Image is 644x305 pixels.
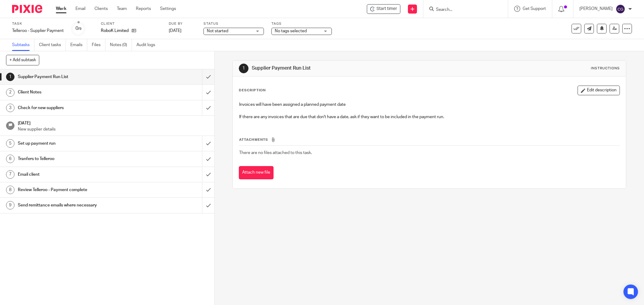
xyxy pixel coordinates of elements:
p: New supplier details [18,126,208,132]
span: Attachments [239,138,268,141]
a: Files [92,39,105,51]
div: 6 [6,155,14,163]
h1: Review Telleroo - Payment complete [18,185,137,194]
p: If there are any invoices that are due that don't have a date, ask if they want to be included in... [239,114,620,120]
div: 1 [6,73,14,81]
h1: Supplier Payment Run List [252,65,442,71]
div: Telleroo - Supplier Payment [12,28,64,34]
a: Work [56,6,66,12]
div: 3 [6,104,14,112]
p: Description [239,88,266,93]
img: svg%3E [616,4,625,14]
h1: Client Notes [18,88,137,97]
button: Edit description [578,86,620,95]
a: Team [117,6,127,12]
a: Subtasks [12,39,34,51]
h1: Tranfers to Telleroo [18,154,137,163]
div: 1 [239,64,248,73]
label: Task [12,21,64,26]
div: RoboK Limited - Telleroo - Supplier Payment [367,4,400,14]
h1: Set up payment run [18,139,137,148]
button: + Add subtask [6,55,39,65]
p: Invoices will have been assigned a planned payment date [239,102,620,108]
span: [DATE] [169,29,181,33]
label: Client [101,21,161,26]
h1: Email client [18,170,137,179]
a: Audit logs [136,39,160,51]
button: Attach new file [239,166,274,180]
div: 2 [6,88,14,97]
h1: [DATE] [18,119,208,126]
a: Client tasks [39,39,66,51]
label: Due by [169,21,196,26]
span: Not started [207,29,228,33]
a: Notes (0) [110,39,132,51]
h1: Supplier Payment Run List [18,72,137,81]
label: Status [203,21,264,26]
input: Search [435,7,490,13]
span: Get Support [523,7,546,11]
a: Settings [160,6,176,12]
div: 8 [6,186,14,194]
div: Instructions [591,66,620,71]
span: There are no files attached to this task. [239,151,312,155]
div: 0 [75,25,82,32]
div: 9 [6,201,14,209]
span: No tags selected [275,29,307,33]
a: Email [75,6,85,12]
small: /9 [78,27,82,30]
a: Clients [95,6,108,12]
p: [PERSON_NAME] [579,6,613,12]
div: 7 [6,170,14,179]
h1: Send remittance emails where necessary [18,201,137,210]
span: Start timer [376,6,397,12]
a: Reports [136,6,151,12]
img: Pixie [12,5,42,13]
label: Tags [271,21,332,26]
p: RoboK Limited [101,28,129,34]
h1: Check for new suppliers [18,103,137,112]
a: Emails [70,39,87,51]
div: 5 [6,139,14,148]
